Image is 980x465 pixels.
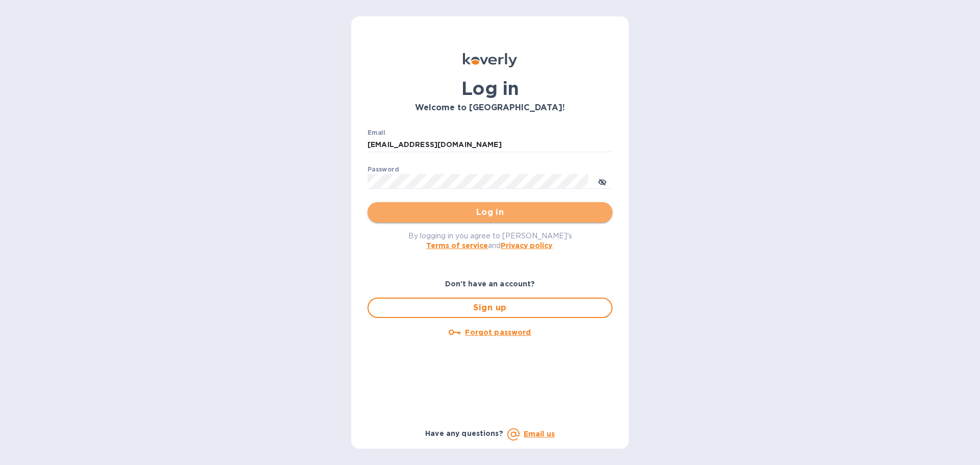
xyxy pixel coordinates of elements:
span: By logging in you agree to [PERSON_NAME]'s and . [408,232,572,250]
button: Log in [367,202,612,223]
label: Password [367,166,399,173]
span: Log in [376,206,604,218]
a: Email us [524,430,555,438]
b: Have any questions? [425,429,503,437]
button: Sign up [367,298,612,318]
a: Privacy policy [501,241,552,250]
b: Don't have an account? [445,280,535,288]
a: Terms of service [426,241,488,250]
label: Email [367,130,385,136]
h3: Welcome to [GEOGRAPHIC_DATA]! [367,103,612,113]
h1: Log in [367,78,612,99]
u: Forgot password [465,328,531,336]
button: toggle password visibility [592,171,612,191]
img: Koverly [463,53,517,67]
input: Enter email address [367,137,612,153]
span: Sign up [377,302,603,314]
